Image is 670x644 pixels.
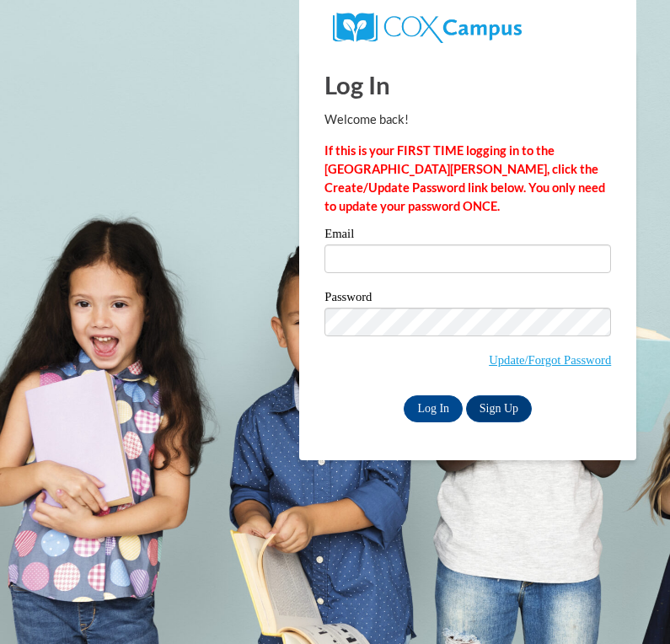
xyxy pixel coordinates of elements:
label: Email [324,228,611,244]
img: COX Campus [333,13,521,43]
strong: If this is your FIRST TIME logging in to the [GEOGRAPHIC_DATA][PERSON_NAME], click the Create/Upd... [324,143,605,213]
input: Log In [404,395,463,422]
p: Welcome back! [324,110,611,129]
label: Password [324,291,611,308]
a: Update/Forgot Password [489,353,611,367]
a: Sign Up [466,395,532,422]
a: COX Campus [333,19,521,34]
h1: Log In [324,67,611,102]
